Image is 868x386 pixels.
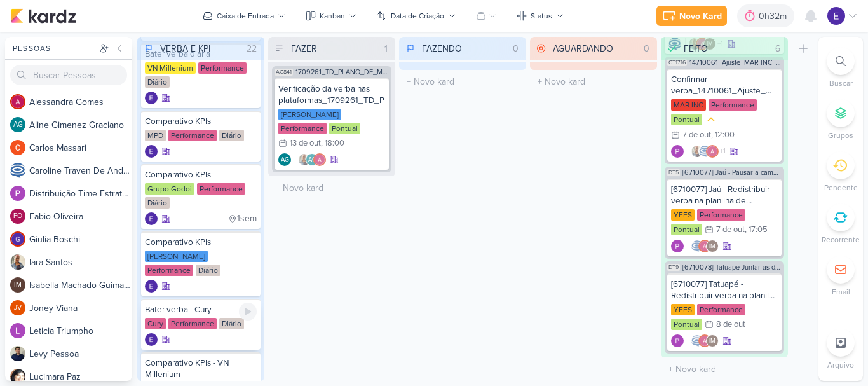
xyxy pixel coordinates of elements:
p: AG [13,121,23,128]
div: L u c i m a r a P a z [29,370,132,383]
span: DT5 [667,169,680,176]
img: Distribuição Time Estratégico [671,240,684,252]
div: YEES [671,304,695,315]
div: Performance [198,62,247,74]
img: Caroline Traven De Andrade [691,240,703,252]
div: G i u l i a B o s c h i [29,233,132,246]
p: IM [709,338,715,345]
div: VN Millenium [145,62,196,74]
div: Grupo Godoi [145,183,194,195]
div: A l e s s a n d r a G o m e s [29,95,132,109]
p: FO [13,213,22,220]
input: Buscar Pessoas [10,65,127,85]
img: Eduardo Quaresma [145,145,158,158]
span: 14710061_Ajuste_MAR INC_SUBLIME_JARDINS_PDM_OUTUBRO [689,59,782,66]
div: Colaboradores: Caroline Traven De Andrade, Alessandra Gomes, Isabella Machado Guimarães [688,240,719,252]
p: Arquivo [827,359,854,371]
div: 8 de out [716,321,745,329]
p: Recorrente [822,234,860,245]
div: Performance [145,265,193,276]
div: Pontual [671,224,702,235]
input: + Novo kard [663,360,785,378]
div: 0 [639,42,654,55]
div: , 18:00 [321,139,344,148]
div: Aline Gimenez Graciano [10,117,25,132]
p: Grupos [828,130,853,141]
input: + Novo kard [532,72,654,91]
img: Alessandra Gomes [706,145,719,158]
div: YEES [671,209,695,221]
img: Iara Santos [298,153,311,166]
img: Alessandra Gomes [698,334,711,347]
img: Leticia Triumpho [10,323,25,338]
div: Fabio Oliveira [10,209,25,224]
img: Alessandra Gomes [10,94,25,109]
div: Performance [197,183,245,195]
img: Carlos Massari [10,140,25,155]
div: Pessoas [10,43,97,54]
div: MPD [145,130,166,141]
div: Diário [196,265,220,276]
p: AG [308,157,316,163]
div: Isabella Machado Guimarães [10,277,25,293]
div: Criador(a): Aline Gimenez Graciano [278,153,291,166]
div: Performance [697,304,745,315]
div: F a b i o O l i v e i r a [29,210,132,223]
span: +1 [719,146,726,156]
p: Pendente [824,182,858,193]
div: 7 de out [682,131,711,139]
p: IM [709,244,715,250]
div: Prioridade Média [705,113,717,126]
div: 22 [241,42,262,55]
span: DT9 [667,264,680,271]
div: MAR INC [671,99,706,111]
div: Diário [145,197,170,209]
div: Criador(a): Eduardo Quaresma [145,280,158,293]
div: [PERSON_NAME] [145,251,208,262]
div: Aline Gimenez Graciano [278,153,291,166]
div: Comparativo KPIs [145,237,257,248]
div: Cury [145,318,166,329]
div: J o n e y V i a n a [29,301,132,315]
div: último check-in há 1 semana [228,212,257,225]
img: Eduardo Quaresma [145,92,158,104]
div: Performance [278,123,327,134]
div: [6710077] Tatuapé - Redistribuir verba na planilha de acompanhamento [671,279,778,301]
div: C a r o l i n e T r a v e n D e A n d r a d e [29,164,132,177]
input: + Novo kard [271,179,393,197]
div: Ligar relógio [239,303,257,321]
div: [6710077] Jaú - Redistribuir verba na planilha de acompanhamento [671,184,778,207]
div: C a r l o s M a s s a r i [29,141,132,155]
div: Isabella Machado Guimarães [706,334,719,347]
img: Levy Pessoa [10,346,25,361]
div: Joney Viana [10,300,25,315]
div: Comparativo KPIs [145,169,257,181]
div: Pontual [329,123,360,134]
img: Eduardo Quaresma [145,333,158,346]
div: Novo Kard [679,10,722,23]
div: Diário [219,130,244,141]
img: Iara Santos [10,254,25,270]
div: Performance [168,130,217,141]
div: Aline Gimenez Graciano [306,153,318,166]
img: Eduardo Quaresma [145,280,158,293]
p: AG [281,157,289,163]
span: 1709261_TD_PLANO_DE_MIDIA_NOVEMBRO+DEZEMBRO [295,69,389,76]
img: Distribuição Time Estratégico [671,334,684,347]
p: Buscar [829,78,853,89]
img: Lucimara Paz [10,369,25,384]
div: Pontual [671,114,702,125]
div: Colaboradores: Iara Santos, Aline Gimenez Graciano, Alessandra Gomes [295,153,326,166]
div: Pontual [671,319,702,330]
img: Eduardo Quaresma [827,7,845,25]
div: Criador(a): Eduardo Quaresma [145,145,158,158]
div: Diário [145,76,170,88]
img: Alessandra Gomes [698,240,711,252]
div: Criador(a): Eduardo Quaresma [145,92,158,104]
div: 1 [379,42,393,55]
div: Comparativo KPIs - VN Millenium [145,357,257,380]
div: Performance [697,209,745,221]
div: Isabella Machado Guimarães [706,240,719,252]
span: [6710077] Jaú - Pausar a campanha de Google Search [682,169,782,176]
input: + Novo kard [402,72,524,91]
